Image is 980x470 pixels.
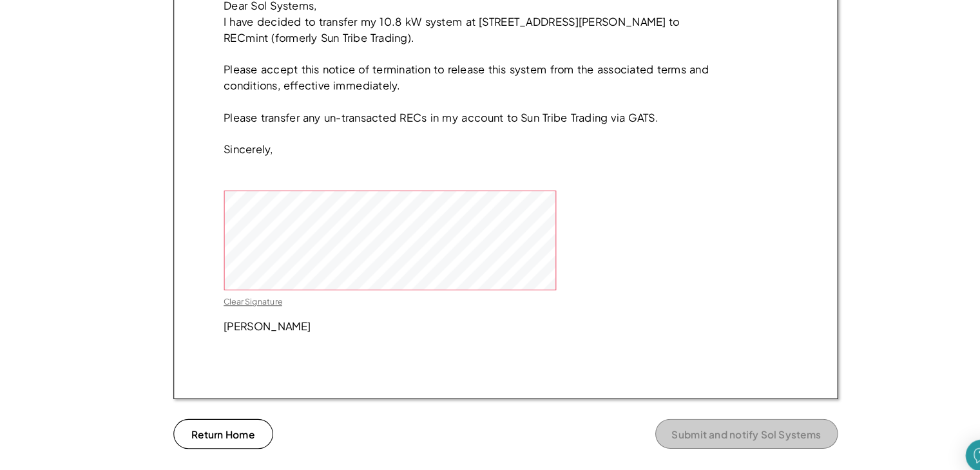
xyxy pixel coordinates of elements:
[635,406,812,435] button: Submit and notify Sol Systems
[217,311,302,323] div: [PERSON_NAME]
[936,426,967,457] div: Open Intercom Messenger
[168,406,265,435] button: Return Home
[217,288,274,298] div: Clear Signature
